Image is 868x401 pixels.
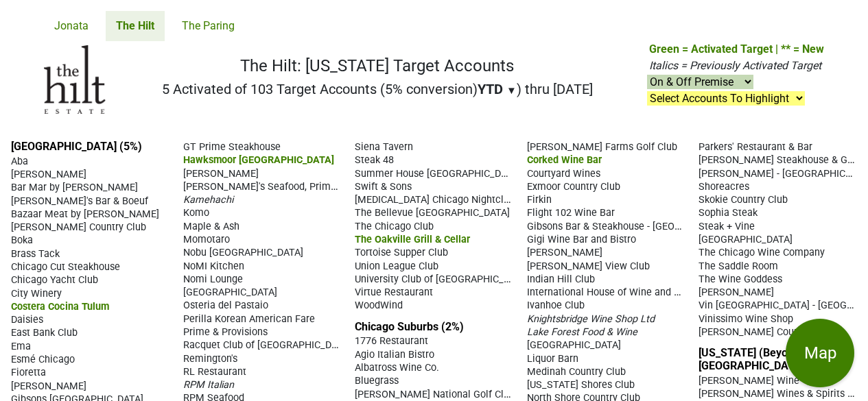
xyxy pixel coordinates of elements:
[183,366,246,378] span: RL Restaurant
[183,247,303,258] span: Nobu [GEOGRAPHIC_DATA]
[183,287,277,298] span: [GEOGRAPHIC_DATA]
[699,287,774,298] span: [PERSON_NAME]
[172,11,245,41] a: The Paring
[527,234,636,245] span: Gigi Wine Bar and Bistro
[699,247,825,258] span: The Chicago Wine Company
[11,367,46,378] span: Fioretta
[355,349,434,361] span: Agio Italian Bistro
[355,320,464,333] a: Chicago Suburbs (2%)
[699,181,749,193] span: Shoreacres
[699,375,799,387] span: [PERSON_NAME] Wine
[527,366,626,378] span: Medinah Country Club
[699,141,812,153] span: Parkers' Restaurant & Bar
[699,207,758,219] span: Sophia Steak
[11,301,109,313] span: Costera Cocina Tulum
[527,285,707,298] span: International House of Wine and Cheese
[527,313,655,325] span: Knightsbridge Wine Shop Ltd
[649,59,821,72] span: Italics = Previously Activated Target
[355,362,439,374] span: Albatross Wine Co.
[699,194,788,206] span: Skokie Country Club
[527,326,637,338] span: Lake Forest Food & Wine
[11,140,142,153] a: [GEOGRAPHIC_DATA] (5%)
[355,221,434,232] span: The Chicago Club
[699,346,840,372] a: [US_STATE] (Beyond [GEOGRAPHIC_DATA]) (25%)
[11,169,86,180] span: [PERSON_NAME]
[699,313,793,325] span: Vinissimo Wine Shop
[649,42,824,56] span: Green = Activated Target | ** = New
[355,387,515,400] span: [PERSON_NAME] National Golf Club
[11,182,138,193] span: Bar Mar by [PERSON_NAME]
[527,247,602,258] span: [PERSON_NAME]
[183,379,234,391] span: RPM Italian
[11,156,28,167] span: Aba
[183,274,243,285] span: Nomi Lounge
[11,380,86,392] span: [PERSON_NAME]
[527,141,677,153] span: [PERSON_NAME] Farms Golf Club
[162,56,593,76] h1: The Hilt: [US_STATE] Target Accounts
[355,260,438,272] span: Union League Club
[355,287,433,298] span: Virtue Restaurant
[11,261,120,273] span: Chicago Cut Steakhouse
[183,234,230,245] span: Momotaro
[355,181,412,193] span: Swift & Sons
[355,300,403,311] span: WoodWind
[786,319,854,387] button: Map
[183,221,239,232] span: Maple & Ash
[506,84,517,97] span: ▼
[183,168,259,180] span: [PERSON_NAME]
[699,221,755,232] span: Steak + Vine
[355,167,596,180] span: Summer House [GEOGRAPHIC_DATA][PERSON_NAME]
[11,221,146,233] span: [PERSON_NAME] Country Club
[699,274,782,285] span: The Wine Goddess
[183,207,209,219] span: Komo
[355,375,399,387] span: Bluegrass
[162,81,593,97] h2: 5 Activated of 103 Target Accounts (5% conversion) ) thru [DATE]
[527,219,747,232] span: Gibsons Bar & Steakhouse - [GEOGRAPHIC_DATA]
[11,234,33,246] span: Boka
[11,195,148,207] span: [PERSON_NAME]'s Bar & Boeuf
[355,207,510,219] span: The Bellevue [GEOGRAPHIC_DATA]
[355,247,448,258] span: Tortoise Supper Club
[183,313,315,325] span: Perilla Korean American Fare
[183,353,237,365] span: Remington's
[699,153,865,166] span: [PERSON_NAME] Steakhouse & Grille
[183,260,244,272] span: NoMI Kitchen
[355,154,394,166] span: Steak 48
[11,341,31,352] span: Ema
[11,354,75,365] span: Esmé Chicago
[106,11,165,41] a: The Hilt
[527,274,595,285] span: Indian Hill Club
[355,234,470,245] span: The Oakville Grill & Cellar
[527,207,615,219] span: Flight 102 Wine Bar
[183,154,334,166] span: Hawksmoor [GEOGRAPHIC_DATA]
[527,154,602,166] span: Corked Wine Bar
[527,181,620,193] span: Exmoor Country Club
[699,326,834,338] span: [PERSON_NAME] Country Club
[355,335,428,347] span: 1776 Restaurant
[11,288,62,300] span: City Winery
[183,141,281,153] span: GT Prime Steakhouse
[527,194,552,206] span: Firkin
[478,81,503,97] span: YTD
[11,208,159,220] span: Bazaar Meat by [PERSON_NAME]
[699,234,793,245] span: [GEOGRAPHIC_DATA]
[183,338,351,351] span: Racquet Club of [GEOGRAPHIC_DATA]
[11,274,98,286] span: Chicago Yacht Club
[527,300,585,311] span: Ivanhoe Club
[355,272,530,285] span: University Club of [GEOGRAPHIC_DATA]
[11,314,43,326] span: Daisies
[527,260,650,272] span: [PERSON_NAME] View Club
[355,141,413,153] span: Siena Tavern
[183,194,233,206] span: Kamehachi
[699,260,778,272] span: The Saddle Room
[11,327,78,339] span: East Bank Club
[44,11,99,41] a: Jonata
[527,353,578,365] span: Liquor Barn
[44,45,106,114] img: The Hilt
[183,326,268,338] span: Prime & Provisions
[183,300,268,311] span: Osteria del Pastaio
[527,339,621,351] span: [GEOGRAPHIC_DATA]
[355,193,515,206] span: [MEDICAL_DATA] Chicago Nightclub
[527,379,635,391] span: [US_STATE] Shores Club
[11,248,60,260] span: Brass Tack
